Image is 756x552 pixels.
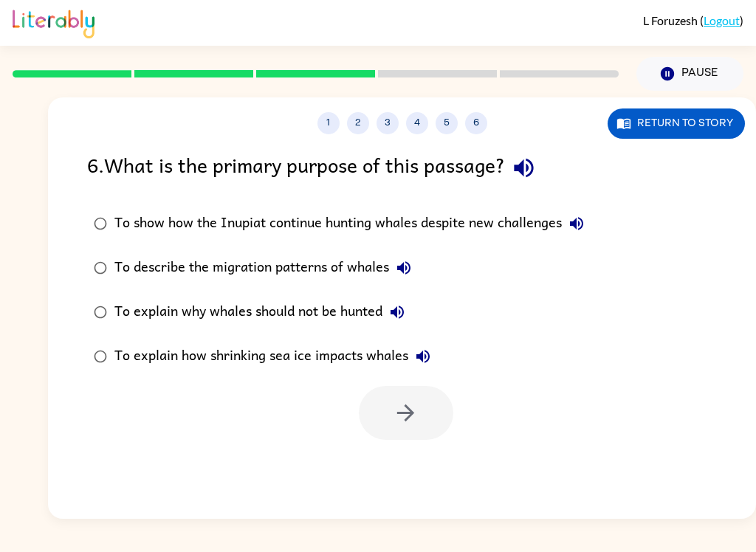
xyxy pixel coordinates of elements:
[465,112,487,134] button: 6
[562,209,591,238] button: To show how the Inupiat continue hunting whales despite new challenges
[436,112,458,134] button: 5
[114,297,412,327] div: To explain why whales should not be hunted
[114,253,419,283] div: To describe the migration patterns of whales
[114,209,591,238] div: To show how the Inupiat continue hunting whales despite new challenges
[317,112,340,134] button: 1
[408,342,438,371] button: To explain how shrinking sea ice impacts whales
[406,112,428,134] button: 4
[643,13,743,27] div: ( )
[87,149,717,187] div: 6 . What is the primary purpose of this passage?
[114,342,438,371] div: To explain how shrinking sea ice impacts whales
[643,13,700,27] span: L Foruzesh
[13,6,94,38] img: Literably
[389,253,419,283] button: To describe the migration patterns of whales
[377,112,399,134] button: 3
[704,13,740,27] a: Logout
[636,57,743,91] button: Pause
[382,297,412,327] button: To explain why whales should not be hunted
[608,108,745,139] button: Return to story
[347,112,369,134] button: 2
